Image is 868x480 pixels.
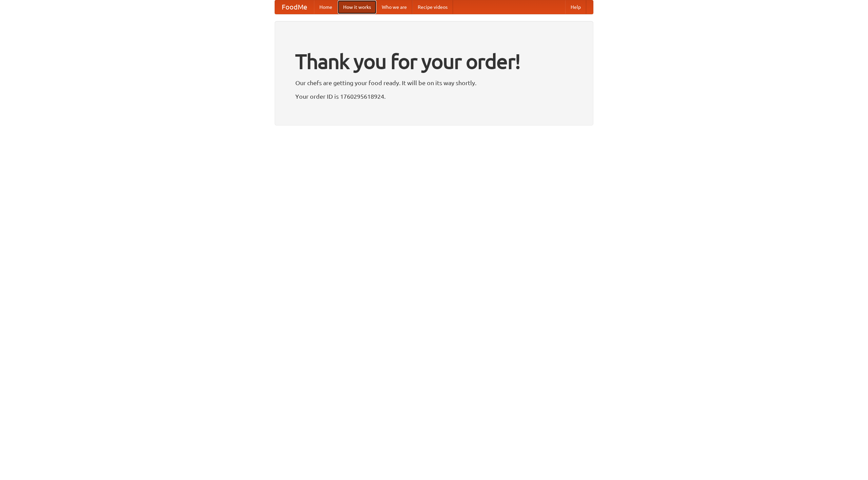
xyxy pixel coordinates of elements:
[412,0,453,14] a: Recipe videos
[565,0,586,14] a: Help
[338,0,376,14] a: How it works
[314,0,338,14] a: Home
[376,0,412,14] a: Who we are
[295,45,573,78] h1: Thank you for your order!
[275,0,314,14] a: FoodMe
[295,91,573,101] p: Your order ID is 1760295618924.
[295,78,573,88] p: Our chefs are getting your food ready. It will be on its way shortly.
